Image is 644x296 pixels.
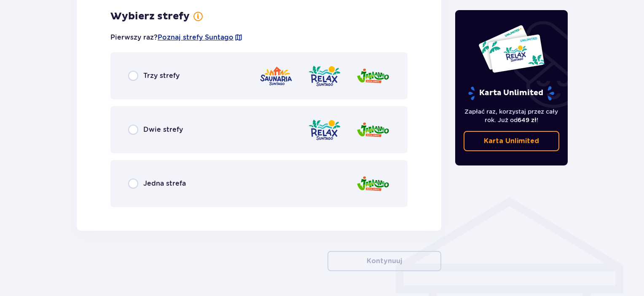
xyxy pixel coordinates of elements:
img: zone logo [356,64,390,88]
p: Zapłać raz, korzystaj przez cały rok. Już od ! [464,107,560,124]
img: zone logo [308,118,341,142]
p: Karta Unlimited [467,86,555,101]
p: Dwie strefy [143,125,183,134]
p: Karta Unlimited [484,136,539,146]
p: Kontynuuj [367,256,402,266]
img: zone logo [356,172,390,196]
p: Trzy strefy [143,71,180,80]
p: Pierwszy raz? [110,33,243,42]
button: Kontynuuj [327,251,441,271]
p: Wybierz strefy [110,10,190,23]
img: zone logo [308,64,341,88]
img: zone logo [356,118,390,142]
a: Karta Unlimited [464,131,560,151]
p: Jedna strefa [143,179,186,188]
span: 649 zł [518,117,537,123]
a: Poznaj strefy Suntago [158,33,233,42]
img: zone logo [259,64,293,88]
